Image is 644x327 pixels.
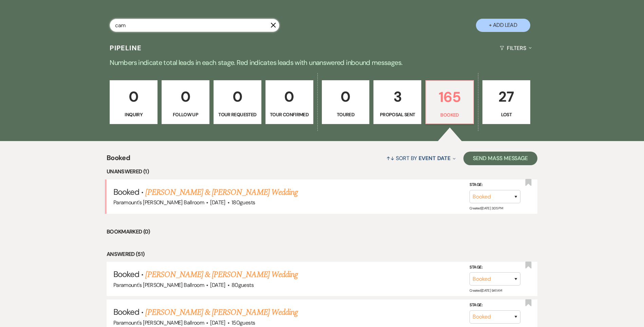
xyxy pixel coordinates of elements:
[232,319,255,326] span: 150 guests
[373,80,421,124] a: 3Proposal Sent
[476,19,530,32] button: + Add Lead
[166,85,205,108] p: 0
[425,80,474,124] a: 165Booked
[322,80,370,124] a: 0Toured
[487,111,526,118] p: Lost
[110,43,142,53] h3: Pipeline
[497,39,534,57] button: Filters
[107,153,130,167] span: Booked
[162,80,209,124] a: 0Follow Up
[482,80,530,124] a: 27Lost
[470,206,503,210] span: Created: [DATE] 3:05 PM
[110,19,279,32] input: Search by name, event date, email address or phone number
[378,111,417,118] p: Proposal Sent
[487,85,526,108] p: 27
[270,85,309,108] p: 0
[270,111,309,118] p: Tour Confirmed
[218,85,257,108] p: 0
[232,199,255,206] span: 180 guests
[145,186,297,199] a: [PERSON_NAME] & [PERSON_NAME] Wedding
[470,264,520,271] label: Stage:
[107,227,537,236] li: Bookmarked (0)
[430,111,469,119] p: Booked
[78,57,567,68] p: Numbers indicate total leads in each stage. Red indicates leads with unanswered inbound messages.
[470,302,520,309] label: Stage:
[470,181,520,189] label: Stage:
[113,281,204,289] span: Paramount's [PERSON_NAME] Ballroom
[107,167,537,176] li: Unanswered (1)
[265,80,313,124] a: 0Tour Confirmed
[110,80,158,124] a: 0Inquiry
[114,85,153,108] p: 0
[214,80,261,124] a: 0Tour Requested
[378,85,417,108] p: 3
[210,319,225,326] span: [DATE]
[210,199,225,206] span: [DATE]
[113,307,139,317] span: Booked
[113,319,204,326] span: Paramount's [PERSON_NAME] Ballroom
[145,269,297,281] a: [PERSON_NAME] & [PERSON_NAME] Wedding
[113,269,139,279] span: Booked
[326,111,365,118] p: Toured
[232,281,254,289] span: 80 guests
[419,155,450,162] span: Event Date
[113,199,204,206] span: Paramount's [PERSON_NAME] Ballroom
[114,111,153,118] p: Inquiry
[386,155,394,162] span: ↑↓
[210,281,225,289] span: [DATE]
[166,111,205,118] p: Follow Up
[107,250,537,259] li: Answered (51)
[430,86,469,108] p: 165
[384,149,458,167] button: Sort By Event Date
[463,152,537,165] button: Send Mass Message
[218,111,257,118] p: Tour Requested
[326,85,365,108] p: 0
[113,187,139,197] span: Booked
[470,288,502,293] span: Created: [DATE] 9:41 AM
[145,306,297,319] a: [PERSON_NAME] & [PERSON_NAME] Wedding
